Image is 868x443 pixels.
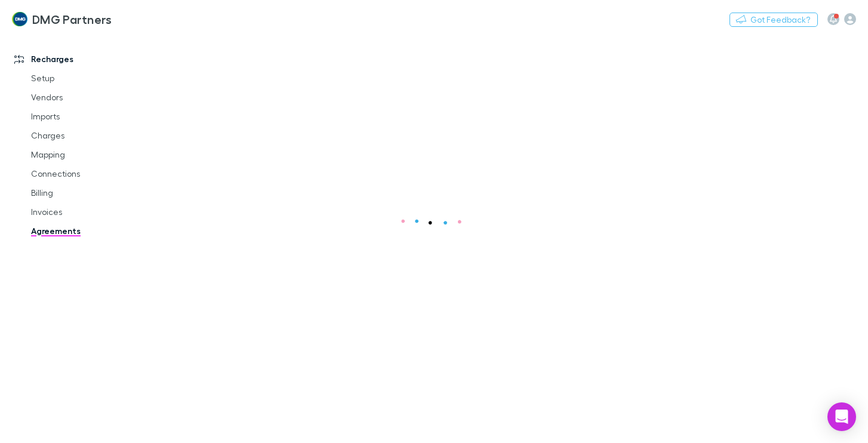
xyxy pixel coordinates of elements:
a: Recharges [2,50,155,69]
button: Got Feedback? [730,13,818,27]
a: Charges [19,126,155,145]
a: Imports [19,107,155,126]
a: Connections [19,164,155,183]
a: DMG Partners [5,5,119,33]
img: DMG Partners's Logo [12,12,27,26]
a: Billing [19,183,155,202]
h3: DMG Partners [32,12,112,26]
a: Vendors [19,88,155,107]
div: Open Intercom Messenger [827,402,856,431]
a: Invoices [19,202,155,221]
a: Setup [19,69,155,88]
a: Mapping [19,145,155,164]
a: Agreements [19,221,155,241]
